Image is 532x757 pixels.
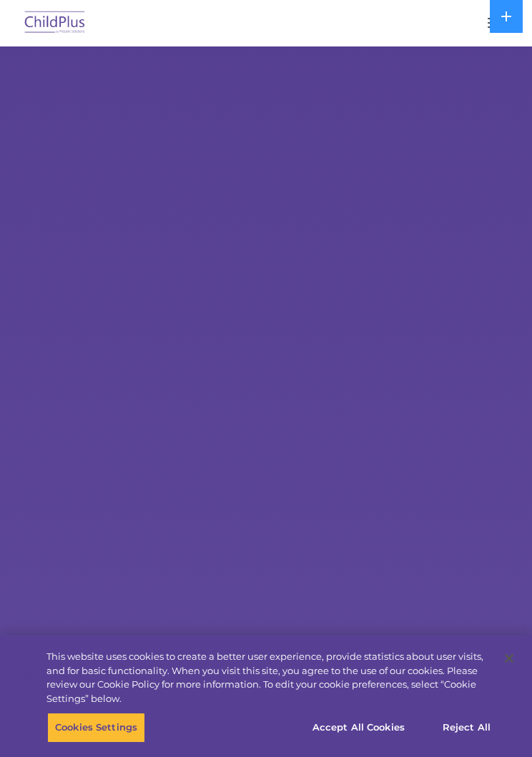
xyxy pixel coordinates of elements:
[493,643,525,674] button: Close
[46,650,494,706] div: This website uses cookies to create a better user experience, provide statistics about user visit...
[305,713,413,743] button: Accept All Cookies
[21,6,89,40] img: ChildPlus by Procare Solutions
[47,713,145,743] button: Cookies Settings
[422,713,511,743] button: Reject All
